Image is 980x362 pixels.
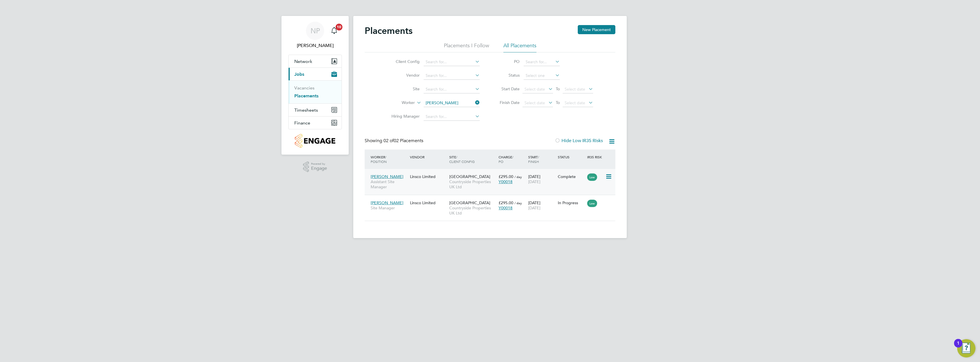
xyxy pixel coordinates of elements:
div: Linsco Limited [409,197,448,208]
span: Select date [524,100,545,105]
span: Natalie Porter [288,42,342,49]
span: Network [294,59,312,64]
span: £295.00 [499,200,513,205]
span: Select date [524,87,545,92]
span: 02 Placements [383,138,423,144]
span: / day [514,201,522,205]
span: Site Manager [371,205,407,210]
span: Y00018 [499,179,513,184]
span: Low [587,173,597,181]
span: Select date [565,100,585,105]
span: Powered by [311,161,327,166]
li: All Placements [503,42,536,52]
a: [PERSON_NAME]Assistant Site ManagerLinsco Limited[GEOGRAPHIC_DATA]Countryside Properties UK Ltd£2... [369,171,615,176]
span: [PERSON_NAME] [371,200,403,205]
span: To [554,85,562,93]
span: 02 of [383,138,394,144]
span: / Position [371,155,387,164]
img: countryside-properties-logo-retina.png [295,134,335,148]
div: IR35 Risk [586,152,605,162]
label: Client Config [387,59,420,64]
div: Jobs [289,80,342,103]
div: [DATE] [527,197,556,213]
span: [PERSON_NAME] [371,174,403,179]
div: Charge [497,152,527,167]
span: / day [514,175,522,179]
span: Timesheets [294,107,318,113]
span: / PO [499,155,513,164]
span: [DATE] [528,205,540,210]
label: Site [387,86,420,91]
nav: Main navigation [281,16,349,155]
span: [DATE] [528,179,540,184]
input: Search for... [424,113,480,121]
label: Status [494,73,520,78]
div: Vendor [409,152,448,162]
input: Search for... [524,58,560,66]
div: [DATE] [527,171,556,187]
div: In Progress [558,200,585,205]
input: Search for... [424,72,480,80]
div: Status [556,152,586,162]
label: Hiring Manager [387,114,420,119]
input: Search for... [424,58,480,66]
span: To [554,99,562,106]
div: Site [448,152,497,167]
a: Vacancies [294,85,315,91]
span: Y00018 [499,205,513,210]
input: Select one [524,72,560,80]
span: £295.00 [499,174,513,179]
span: 10 [336,24,342,30]
a: [PERSON_NAME]Site ManagerLinsco Limited[GEOGRAPHIC_DATA]Countryside Properties UK Ltd£295.00 / da... [369,197,615,202]
a: 10 [328,22,340,40]
label: Worker [382,100,415,106]
a: Powered byEngage [303,161,327,172]
button: Timesheets [289,104,342,116]
button: Open Resource Center, 1 new notification [957,339,975,357]
div: Start [527,152,556,167]
button: Jobs [289,68,342,80]
input: Search for... [424,99,480,107]
label: Vendor [387,73,420,78]
div: Complete [558,174,585,179]
span: / Finish [528,155,539,164]
span: [GEOGRAPHIC_DATA] [449,174,490,179]
span: Jobs [294,71,304,77]
span: Engage [311,166,327,171]
li: Placements I Follow [444,42,489,52]
span: Assistant Site Manager [371,179,407,189]
input: Search for... [424,85,480,93]
label: PO [494,59,520,64]
span: / Client Config [449,155,475,164]
span: Countryside Properties UK Ltd [449,179,496,189]
div: 1 [957,343,959,351]
button: Network [289,55,342,68]
h2: Placements [365,25,413,36]
div: Linsco Limited [409,171,448,182]
span: Select date [565,87,585,92]
span: Low [587,200,597,207]
div: Showing [365,138,424,144]
span: [GEOGRAPHIC_DATA] [449,200,490,205]
label: Finish Date [494,100,520,105]
button: New Placement [578,25,615,34]
span: Finance [294,120,310,126]
a: Placements [294,93,318,99]
label: Start Date [494,86,520,91]
a: Go to home page [288,134,342,148]
span: NP [311,27,320,34]
a: NP[PERSON_NAME] [288,22,342,49]
span: Countryside Properties UK Ltd [449,205,496,216]
button: Finance [289,116,342,129]
div: Worker [369,152,409,167]
label: Hide Low IR35 Risks [555,138,603,144]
